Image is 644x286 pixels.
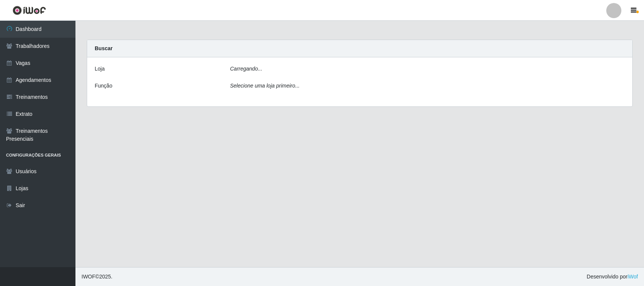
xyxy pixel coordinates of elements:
i: Carregando... [230,66,263,72]
label: Loja [95,65,105,73]
label: Função [95,82,112,90]
span: © 2025 . [81,273,112,281]
a: iWof [627,274,638,280]
strong: Buscar [95,45,112,51]
i: Selecione uma loja primeiro... [230,83,300,89]
span: Desenvolvido por [587,273,638,281]
img: CoreUI Logo [12,6,46,15]
span: IWOF [81,274,95,280]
